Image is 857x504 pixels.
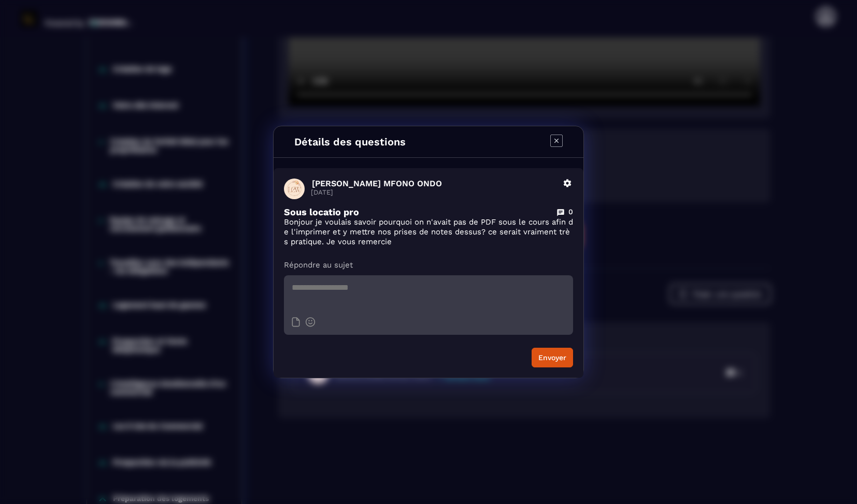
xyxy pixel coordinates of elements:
[294,136,406,148] h4: Détails des questions
[284,217,573,247] p: Bonjour je voulais savoir pourquoi on n'avait pas de PDF sous le cours afin de l'imprimer et y me...
[532,348,573,367] button: Envoyer
[284,206,359,217] p: Sous locatio pro
[568,207,573,217] p: 0
[284,260,573,270] p: Répondre au sujet
[311,188,556,196] p: [DATE]
[312,179,556,188] p: [PERSON_NAME] MFONO ONDO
